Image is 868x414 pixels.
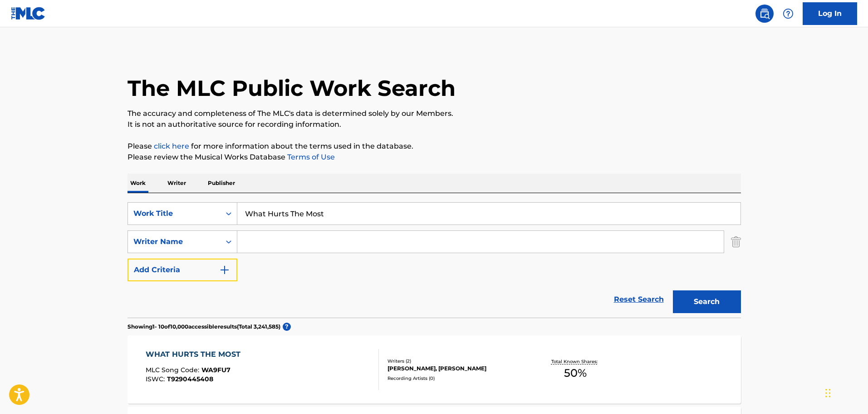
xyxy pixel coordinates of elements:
img: Delete Criterion [731,230,741,253]
p: Writer [165,174,189,193]
div: [PERSON_NAME], [PERSON_NAME] [387,364,525,373]
a: Public Search [755,5,774,23]
p: Please review the Musical Works Database [128,152,741,163]
button: Add Criteria [128,259,237,281]
img: 9d2ae6d4665cec9f34b9.svg [219,264,230,275]
a: Log In [803,2,857,25]
span: MLC Song Code : [146,366,201,374]
div: WHAT HURTS THE MOST [146,349,245,360]
p: It is not an authoritative source for recording information. [128,119,741,130]
div: Writers ( 2 ) [387,358,525,364]
form: Search Form [128,202,741,318]
p: Publisher [205,174,238,193]
span: WA9FU7 [201,366,230,374]
div: Recording Artists ( 0 ) [387,375,525,382]
a: Terms of Use [285,153,335,161]
h1: The MLC Public Work Search [128,75,456,102]
img: search [759,8,770,19]
a: click here [154,142,189,150]
div: Work Title [133,208,215,219]
img: MLC Logo [11,7,46,20]
a: Reset Search [609,289,668,309]
img: help [783,8,794,19]
p: Total Known Shares: [551,358,600,365]
p: Showing 1 - 10 of 10,000 accessible results (Total 3,241,585 ) [128,323,280,331]
span: ? [283,323,291,331]
p: The accuracy and completeness of The MLC's data is determined solely by our Members. [128,108,741,119]
span: ISWC : [146,375,167,383]
span: T9290445408 [167,375,213,383]
p: Please for more information about the terms used in the database. [128,141,741,152]
div: Help [779,5,797,23]
div: Writer Name [133,236,215,247]
button: Search [673,290,741,313]
a: WHAT HURTS THE MOSTMLC Song Code:WA9FU7ISWC:T9290445408Writers (2)[PERSON_NAME], [PERSON_NAME]Rec... [128,335,741,404]
iframe: Chat Widget [823,370,868,414]
span: 50 % [564,365,587,381]
p: Work [128,174,148,193]
div: Drag [825,379,831,407]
